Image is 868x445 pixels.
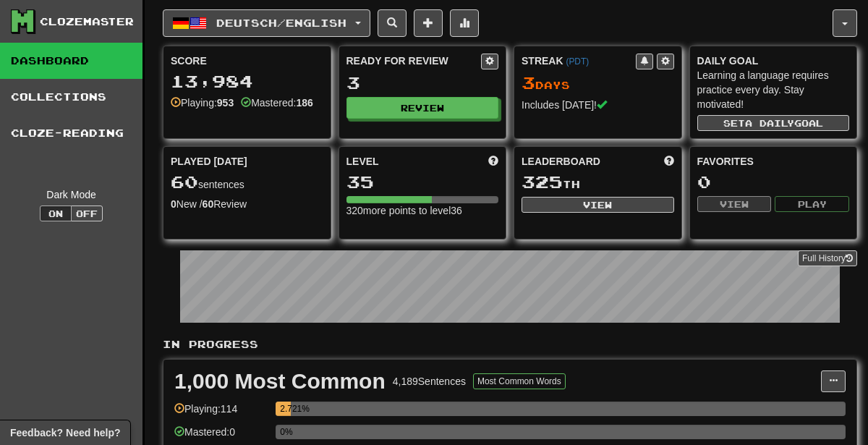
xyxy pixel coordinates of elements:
p: In Progress [163,337,857,352]
button: View [697,196,772,212]
strong: 0 [171,198,176,210]
span: Deutsch / English [216,17,346,29]
div: Streak [522,54,636,68]
button: Review [346,97,499,119]
div: sentences [171,173,323,192]
div: Clozemaster [40,14,134,29]
div: 1,000 Most Common [174,370,386,392]
div: Favorites [697,154,850,169]
span: 60 [171,171,198,192]
button: More stats [450,9,479,37]
div: Playing: [171,96,234,110]
div: 0 [697,173,850,191]
button: View [522,197,674,213]
div: Score [171,54,323,68]
span: 325 [522,171,563,192]
strong: 953 [217,97,234,109]
strong: 60 [203,198,214,210]
span: Open feedback widget [10,425,120,440]
span: Leaderboard [522,154,600,169]
span: 3 [522,72,535,93]
button: On [40,205,72,221]
span: This week in points, UTC [664,154,674,169]
div: Mastered: [241,96,313,110]
span: Score more points to level up [488,154,498,169]
button: Play [775,196,849,212]
div: Dark Mode [11,187,132,202]
div: 13,984 [171,72,323,90]
a: (PDT) [566,56,589,67]
button: Off [71,205,103,221]
button: Seta dailygoal [697,115,850,131]
a: Full History [798,250,857,266]
div: Day s [522,74,674,93]
span: a daily [745,118,794,128]
span: Played [DATE] [171,154,247,169]
button: Most Common Words [473,373,566,389]
div: Daily Goal [697,54,850,68]
div: 35 [346,173,499,191]
div: New / Review [171,197,323,211]
div: Includes [DATE]! [522,98,674,112]
div: Playing: 114 [174,402,268,425]
div: 320 more points to level 36 [346,203,499,218]
div: th [522,173,674,192]
span: Level [346,154,379,169]
div: 4,189 Sentences [393,374,466,389]
strong: 186 [296,97,312,109]
button: Search sentences [378,9,407,37]
div: Ready for Review [346,54,482,68]
div: 3 [346,74,499,92]
button: Deutsch/English [163,9,370,37]
button: Add sentence to collection [414,9,443,37]
div: 2.721% [280,402,291,416]
div: Learning a language requires practice every day. Stay motivated! [697,68,850,111]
